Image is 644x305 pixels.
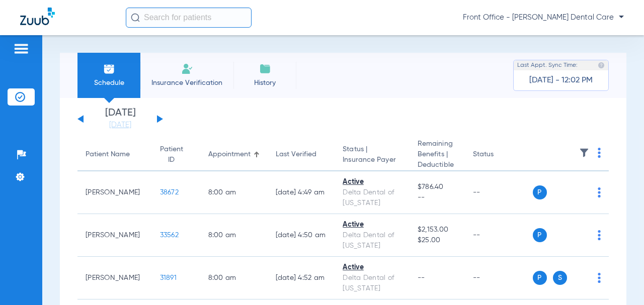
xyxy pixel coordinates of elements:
div: Patient ID [160,144,183,165]
span: P [533,185,547,199]
iframe: Chat Widget [594,257,644,305]
span: Last Appt. Sync Time: [517,60,578,70]
td: [PERSON_NAME] [77,214,152,257]
div: Active [343,220,401,230]
span: $2,153.00 [418,225,457,235]
div: Last Verified [276,149,327,160]
img: History [259,63,271,75]
img: group-dot-blue.svg [598,148,601,158]
th: Status | [335,139,410,171]
span: P [533,271,547,285]
td: 8:00 AM [200,171,268,214]
span: [DATE] - 12:02 PM [529,75,593,85]
td: [DATE] 4:49 AM [268,171,335,214]
span: Front Office - [PERSON_NAME] Dental Care [463,13,624,23]
td: -- [465,171,533,214]
span: 31891 [160,274,177,281]
span: 38672 [160,189,179,196]
td: 8:00 AM [200,214,268,257]
td: 8:00 AM [200,257,268,299]
span: Insurance Verification [148,78,226,88]
div: Delta Dental of [US_STATE] [343,230,401,251]
td: -- [465,257,533,299]
img: Schedule [103,63,115,75]
td: [PERSON_NAME] [77,171,152,214]
img: Manual Insurance Verification [181,63,193,75]
div: Delta Dental of [US_STATE] [343,273,401,294]
span: -- [418,192,457,203]
span: Deductible [418,160,457,170]
div: Patient Name [86,149,130,160]
div: Delta Dental of [US_STATE] [343,187,401,209]
input: Search for patients [126,8,252,28]
li: [DATE] [90,108,150,130]
img: Zuub Logo [20,8,55,25]
img: hamburger-icon [13,43,29,55]
div: Appointment [208,149,260,160]
td: [PERSON_NAME] [77,257,152,299]
div: Last Verified [276,149,316,160]
span: $786.40 [418,182,457,192]
div: Active [343,177,401,187]
th: Status [465,139,533,171]
span: History [241,78,289,88]
span: -- [418,274,425,281]
span: P [533,228,547,242]
img: Search Icon [131,13,140,22]
td: -- [465,214,533,257]
td: [DATE] 4:52 AM [268,257,335,299]
div: Active [343,262,401,273]
img: group-dot-blue.svg [598,230,601,240]
span: S [553,271,567,285]
span: $25.00 [418,235,457,246]
img: last sync help info [598,62,605,69]
img: group-dot-blue.svg [598,187,601,197]
span: 33562 [160,232,179,239]
img: filter.svg [579,148,589,158]
div: Appointment [208,149,251,160]
div: Patient Name [86,149,144,160]
div: Patient ID [160,144,192,165]
th: Remaining Benefits | [410,139,465,171]
span: Insurance Payer [343,155,401,165]
span: Schedule [85,78,133,88]
a: [DATE] [90,120,150,130]
td: [DATE] 4:50 AM [268,214,335,257]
